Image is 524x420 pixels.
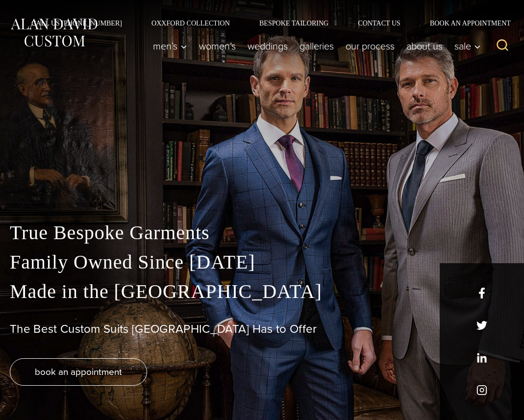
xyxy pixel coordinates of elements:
[147,36,486,56] nav: Primary Navigation
[193,36,242,56] a: Women’s
[17,20,514,26] nav: Secondary Navigation
[340,36,400,56] a: Our Process
[343,20,415,26] a: Contact Us
[294,36,340,56] a: Galleries
[35,365,122,379] span: book an appointment
[491,34,514,58] button: View Search Form
[10,358,147,386] a: book an appointment
[17,20,137,26] a: Call Us [PHONE_NUMBER]
[10,218,514,306] p: True Bespoke Garments Family Owned Since [DATE] Made in the [GEOGRAPHIC_DATA]
[400,36,449,56] a: About Us
[245,20,343,26] a: Bespoke Tailoring
[10,322,514,336] h1: The Best Custom Suits [GEOGRAPHIC_DATA] Has to Offer
[10,16,98,49] img: Alan David Custom
[242,36,294,56] a: weddings
[137,20,245,26] a: Oxxford Collection
[153,41,187,51] span: Men’s
[415,20,514,26] a: Book an Appointment
[454,41,481,51] span: Sale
